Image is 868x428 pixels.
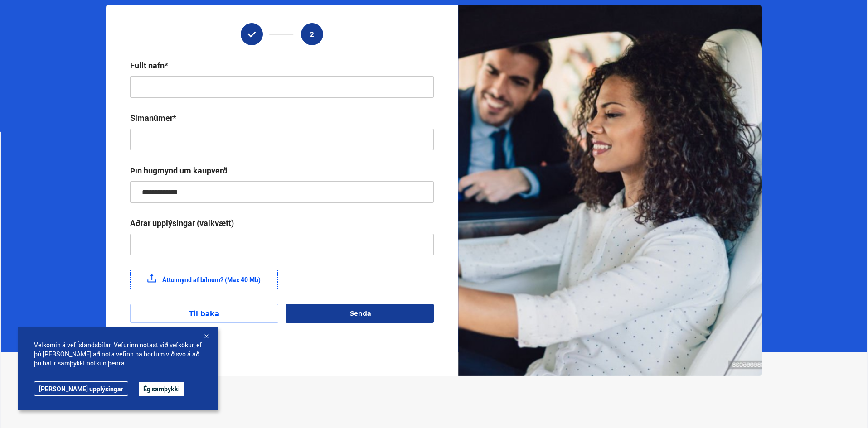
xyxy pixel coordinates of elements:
label: Áttu mynd af bílnum? (Max 40 Mb) [130,270,278,289]
button: Senda [286,304,434,323]
div: Þín hugmynd um kaupverð [130,165,228,176]
a: [PERSON_NAME] upplýsingar [34,381,128,396]
div: Símanúmer* [130,112,176,123]
button: Ég samþykki [139,382,184,396]
div: Aðrar upplýsingar (valkvætt) [130,217,234,228]
button: Til baka [130,304,278,323]
button: Open LiveChat chat widget [7,4,34,31]
div: Fullt nafn* [130,60,168,71]
span: 2 [310,30,314,38]
span: Velkomin á vef Íslandsbílar. Vefurinn notast við vefkökur, ef þú [PERSON_NAME] að nota vefinn þá ... [34,341,202,368]
span: Senda [350,309,371,317]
